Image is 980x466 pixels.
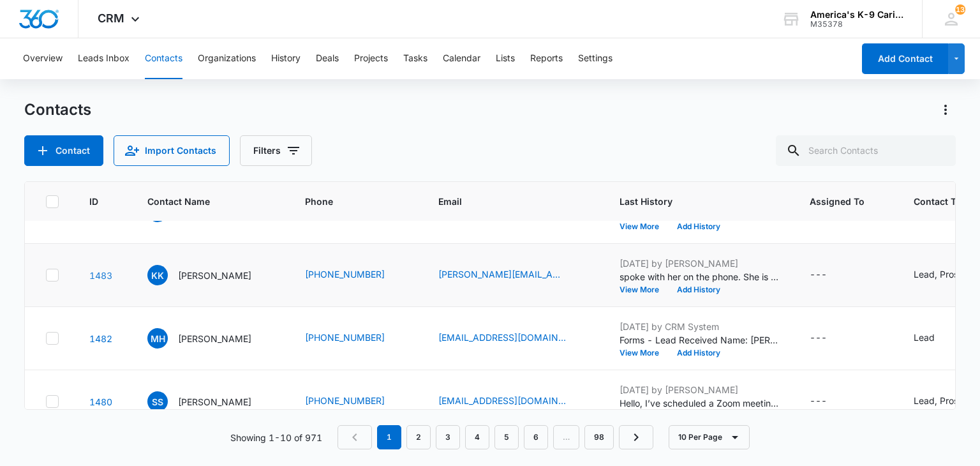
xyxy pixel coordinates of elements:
p: [PERSON_NAME] [178,395,251,409]
a: Page 98 [584,425,614,449]
button: Import Contacts [114,135,230,166]
button: 10 Per Page [669,425,750,449]
p: [PERSON_NAME] [178,269,251,282]
span: CRM [98,11,124,25]
div: Phone - (703) 967-0135 - Select to Edit Field [305,267,408,283]
button: Deals [316,38,339,79]
p: spoke with her on the phone. She is looking to go toward therapy dog as her dog is 10 weeks old, ... [620,270,779,283]
p: Hello, I’ve scheduled a Zoom meeting via your website for [DATE] 1pm. I look forward to discussin... [620,396,779,410]
a: Navigate to contact details page for Megan Hubbard [89,333,112,344]
p: [DATE] by [PERSON_NAME] [620,257,779,270]
div: Assigned To - - Select to Edit Field [810,394,850,409]
div: --- [810,331,827,346]
button: Calendar [443,38,480,79]
button: History [271,38,301,79]
div: notifications count [955,4,965,15]
p: [DATE] by [PERSON_NAME] [620,383,779,396]
button: Reports [530,38,563,79]
button: Actions [935,100,956,120]
a: [PERSON_NAME][EMAIL_ADDRESS][PERSON_NAME][DOMAIN_NAME] [438,267,566,281]
a: Page 2 [406,425,431,449]
div: Contact Name - Kimberly Kenny - Select to Edit Field [147,265,274,285]
div: Lead [914,331,935,344]
button: Add Contact [862,43,948,74]
div: Assigned To - - Select to Edit Field [810,331,850,346]
p: [PERSON_NAME] [178,332,251,345]
div: Phone - (540) 907-1673 - Select to Edit Field [305,331,408,346]
button: Add History [668,223,729,230]
a: [PHONE_NUMBER] [305,331,385,344]
span: Email [438,195,570,208]
span: MH [147,328,168,349]
a: Navigate to contact details page for Shannon Sherlin [89,396,112,407]
div: --- [810,394,827,409]
p: Showing 1-10 of 971 [230,431,322,444]
p: Forms - Lead Received Name: [PERSON_NAME] Email: [EMAIL_ADDRESS][DOMAIN_NAME] Phone: [PHONE_NUMBE... [620,333,779,347]
span: 13 [955,4,965,15]
a: [PHONE_NUMBER] [305,394,385,407]
a: [EMAIL_ADDRESS][DOMAIN_NAME] [438,394,566,407]
span: Assigned To [810,195,865,208]
span: KK [147,265,168,285]
a: Next Page [619,425,653,449]
button: Settings [578,38,612,79]
button: Filters [240,135,312,166]
a: [PHONE_NUMBER] [305,267,385,281]
a: [EMAIL_ADDRESS][DOMAIN_NAME] [438,331,566,344]
nav: Pagination [338,425,653,449]
h1: Contacts [24,100,91,119]
a: Page 6 [524,425,548,449]
div: Email - sksherlin@gmail.com - Select to Edit Field [438,394,589,409]
button: Add Contact [24,135,103,166]
a: Navigate to contact details page for Kimberly Kenny [89,270,112,281]
div: Email - hubbard05@gmail.com - Select to Edit Field [438,331,589,346]
div: account id [810,20,903,29]
button: Projects [354,38,388,79]
button: Add History [668,286,729,294]
button: View More [620,223,668,230]
div: Contact Name - Shannon Sherlin - Select to Edit Field [147,391,274,412]
a: Page 5 [494,425,519,449]
div: --- [810,267,827,283]
a: Page 3 [436,425,460,449]
button: Leads Inbox [78,38,130,79]
div: account name [810,10,903,20]
span: Contact Name [147,195,256,208]
input: Search Contacts [776,135,956,166]
div: Email - kimberly.c.kenny@gmail.com - Select to Edit Field [438,267,589,283]
span: ID [89,195,98,208]
button: Overview [23,38,63,79]
button: Organizations [198,38,256,79]
span: Phone [305,195,389,208]
em: 1 [377,425,401,449]
div: Contact Type - Lead - Select to Edit Field [914,331,958,346]
a: Page 4 [465,425,489,449]
div: Assigned To - - Select to Edit Field [810,267,850,283]
span: SS [147,391,168,412]
button: Lists [496,38,515,79]
button: View More [620,349,668,357]
button: Add History [668,349,729,357]
div: Contact Name - Megan Hubbard - Select to Edit Field [147,328,274,349]
p: [DATE] by CRM System [620,320,779,333]
button: View More [620,286,668,294]
button: Contacts [145,38,182,79]
button: Tasks [403,38,427,79]
span: Last History [620,195,761,208]
div: Phone - (323) 706-4848 - Select to Edit Field [305,394,408,409]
